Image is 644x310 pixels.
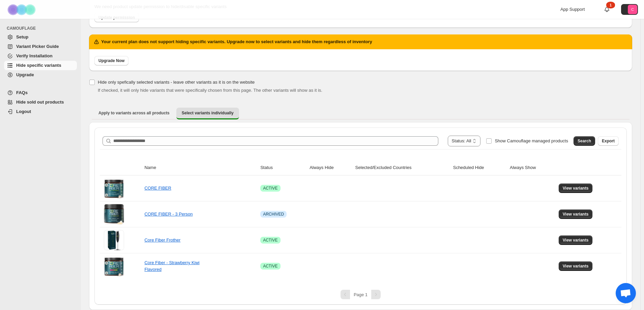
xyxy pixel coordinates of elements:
span: Variant Picker Guide [16,44,59,49]
a: 1 [604,6,610,13]
img: CORE FIBER - 3 Person [104,204,124,224]
a: CORE FIBER [144,186,171,191]
a: Core Fiber Frother [144,237,180,243]
button: View variants [559,235,593,245]
button: Select variants individually [176,108,239,119]
a: CORE FIBER - 3 Person [144,212,193,217]
a: Verify Installation [4,51,77,61]
span: ACTIVE [263,186,277,191]
span: CAMOUFLAGE [7,26,78,31]
button: Apply to variants across all products [93,108,175,118]
img: CORE FIBER [104,178,124,198]
a: Upgrade [4,70,77,80]
button: View variants [559,184,593,193]
span: Hide sold out products [16,100,64,105]
th: Always Hide [308,160,353,175]
span: View variants [563,263,589,269]
span: Select variants individually [182,110,234,116]
span: ACTIVE [263,237,277,243]
span: Search [578,138,591,144]
th: Scheduled Hide [451,160,508,175]
span: Verify Installation [16,53,53,58]
span: Setup [16,34,28,39]
th: Always Show [508,160,557,175]
div: Select variants individually [89,122,632,310]
span: View variants [563,212,589,217]
span: Upgrade Now [98,58,124,63]
th: Selected/Excluded Countries [353,160,451,175]
span: Apply to variants across all products [98,110,170,116]
th: Status [258,160,308,175]
a: Variant Picker Guide [4,42,77,51]
button: Search [574,136,595,146]
span: Upgrade [16,72,34,77]
a: Core Fiber - Strawberry Kiwi Flavored [144,260,199,272]
img: Core Fiber Frother [104,230,124,250]
a: FAQs [4,88,77,97]
button: View variants [559,261,593,271]
th: Name [142,160,258,175]
span: App Support [560,7,585,12]
a: Logout [4,107,77,116]
span: FAQs [16,90,28,95]
a: Hide specific variants [4,61,77,70]
span: ARCHIVED [263,212,284,217]
span: ACTIVE [263,263,277,269]
span: Page 1 [354,292,368,297]
img: Core Fiber - Strawberry Kiwi Flavored [104,256,124,276]
span: View variants [563,237,589,243]
span: Export [602,138,615,144]
a: Upgrade Now [94,56,128,65]
div: 1 [606,2,615,8]
span: View variants [563,186,589,191]
nav: Pagination [100,290,621,299]
span: Hide specific variants [16,63,61,68]
span: If checked, it will only hide variants that were specifically chosen from this page. The other va... [98,88,322,93]
button: View variants [559,209,593,219]
img: Camouflage [5,0,39,19]
button: Avatar with initials C [621,4,638,15]
span: Avatar with initials C [628,5,637,14]
button: Export [598,136,619,146]
div: Open chat [616,283,636,303]
a: Setup [4,32,77,42]
a: Hide sold out products [4,97,77,107]
text: C [631,7,634,11]
span: Show Camouflage managed products [495,138,568,143]
span: Hide only spefically selected variants - leave other variants as it is on the website [98,80,255,85]
span: Logout [16,109,31,114]
h2: Your current plan does not support hiding specific variants. Upgrade now to select variants and h... [101,38,372,45]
